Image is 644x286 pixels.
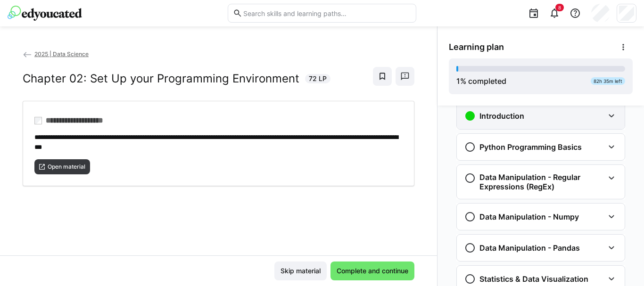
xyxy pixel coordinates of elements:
[479,212,579,221] h3: Data Manipulation - Numpy
[47,163,86,171] span: Open material
[34,159,90,174] button: Open material
[274,261,327,280] button: Skip material
[479,172,604,191] h3: Data Manipulation - Regular Expressions (RegEx)
[456,76,460,86] span: 1
[279,266,322,276] span: Skip material
[242,9,411,17] input: Search skills and learning paths…
[479,243,580,253] h3: Data Manipulation - Pandas
[330,261,414,280] button: Complete and continue
[558,5,561,10] span: 8
[34,50,89,57] span: 2025 | Data Science
[479,274,588,284] h3: Statistics & Data Visualization
[335,266,410,276] span: Complete and continue
[591,77,625,85] div: 82h 35m left
[449,42,504,52] span: Learning plan
[309,74,327,83] span: 72 LP
[23,50,89,57] a: 2025 | Data Science
[23,72,299,86] h2: Chapter 02: Set Up your Programming Environment
[456,75,506,87] div: % completed
[479,111,524,121] h3: Introduction
[479,142,582,152] h3: Python Programming Basics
